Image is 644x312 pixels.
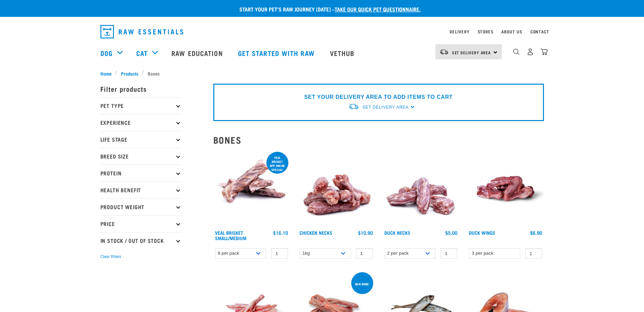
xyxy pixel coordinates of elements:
[121,70,138,77] span: Products
[527,48,534,55] img: user.png
[501,30,522,33] a: About Us
[100,25,183,38] img: Raw Essentials Logo
[273,230,288,235] div: $16.10
[100,232,182,249] p: In Stock / Out Of Stock
[136,48,148,58] a: Cat
[100,80,182,97] p: Filter products
[348,103,359,110] img: van-moving.png
[304,93,453,101] p: SET YOUR DELIVERY AREA TO ADD ITEMS TO CART
[100,131,182,148] p: Life Stage
[100,148,182,165] p: Breed Size
[271,248,288,259] input: 1
[323,39,363,66] a: Vethub
[467,150,544,227] img: Raw Essentials Duck Wings Raw Meaty Bones For Pets
[100,70,544,77] nav: breadcrumbs
[335,7,421,10] a: take our quick pet questionnaire.
[231,39,323,66] a: Get started with Raw
[445,230,457,235] div: $5.00
[384,231,410,234] a: Duck Necks
[100,198,182,215] p: Product Weight
[450,30,469,33] a: Delivery
[100,48,113,58] a: Dog
[439,49,449,55] img: van-moving.png
[469,231,495,234] a: Duck Wings
[95,22,549,41] nav: dropdown navigation
[300,231,332,234] a: Chicken Necks
[100,254,121,260] button: Clear filters
[100,114,182,131] p: Experience
[440,248,457,259] input: 1
[530,230,542,235] div: $6.90
[100,97,182,114] p: Pet Type
[100,70,112,77] span: Home
[452,51,491,54] span: Set Delivery Area
[513,49,520,55] img: home-icon-1@2x.png
[356,248,373,259] input: 1
[478,30,494,33] a: Stores
[100,215,182,232] p: Price
[525,248,542,259] input: 1
[213,150,290,227] img: 1207 Veal Brisket 4pp 01
[100,70,115,77] a: Home
[298,150,375,227] img: Pile Of Chicken Necks For Pets
[352,279,373,289] div: New bone!
[530,30,549,33] a: Contact
[165,39,231,66] a: Raw Education
[213,135,544,145] h2: Bones
[362,105,408,110] span: Set Delivery Area
[266,152,288,175] div: Veal Brisket 8pp online special!
[215,231,246,239] a: Veal Brisket Small/Medium
[100,181,182,198] p: Health Benefit
[117,70,142,77] a: Products
[100,165,182,181] p: Protein
[383,150,459,227] img: Pile Of Duck Necks For Pets
[358,230,373,235] div: $10.90
[541,48,548,55] img: home-icon@2x.png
